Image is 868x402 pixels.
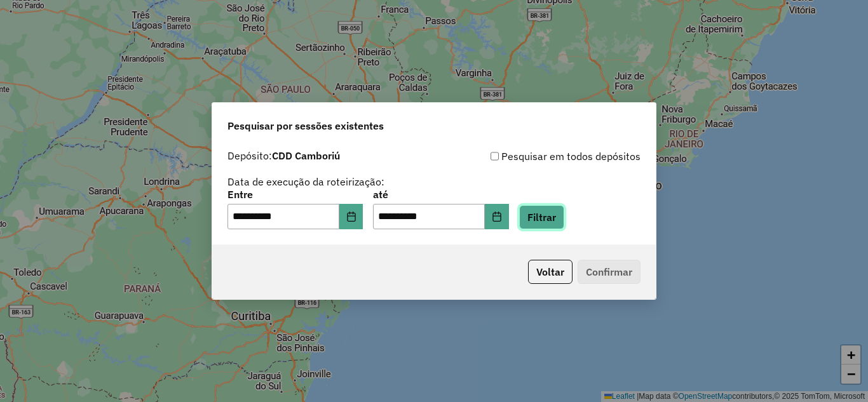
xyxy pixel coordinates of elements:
[528,260,573,284] button: Voltar
[485,204,509,229] button: Choose Date
[373,187,508,202] label: até
[227,118,384,133] span: Pesquisar por sessões existentes
[272,149,340,162] strong: CDD Camboriú
[227,174,384,189] label: Data de execução da roteirização:
[434,149,641,164] div: Pesquisar em todos depósitos
[227,148,340,163] label: Depósito:
[339,204,363,229] button: Choose Date
[227,187,363,202] label: Entre
[519,205,564,229] button: Filtrar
